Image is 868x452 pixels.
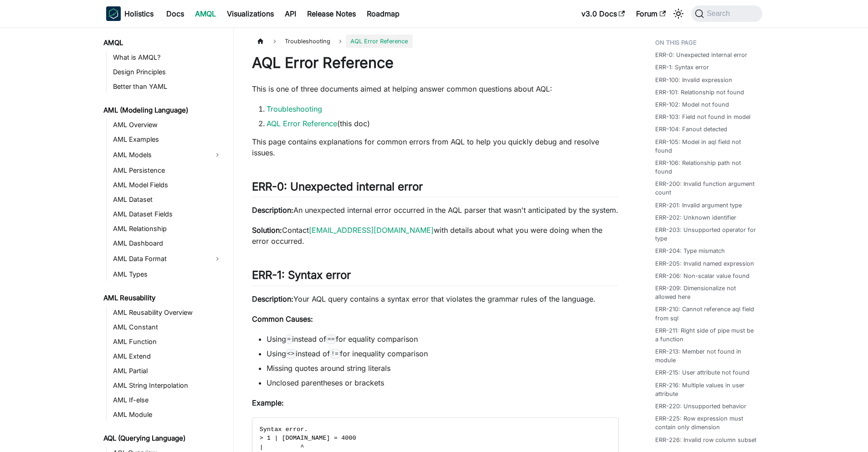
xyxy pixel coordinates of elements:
a: ERR-102: Model not found [655,100,729,109]
a: AML Extend [110,350,226,363]
a: Troubleshooting [267,104,322,113]
a: Roadmap [361,6,405,21]
code: == [326,334,336,344]
h2: ERR-1: Syntax error [252,268,619,286]
a: ERR-206: Non-scalar value found [655,272,750,280]
a: AML Dashboard [110,237,226,250]
a: Better than YAML [110,80,226,93]
a: AML Data Format [110,252,209,266]
a: ERR-215: User attribute not found [655,368,750,377]
a: AML (Modeling Language) [101,104,226,117]
p: This is one of three documents aimed at helping answer common questions about AQL: [252,83,619,94]
img: Holistics [106,6,121,21]
p: Your AQL query contains a syntax error that violates the grammar rules of the language. [252,293,619,304]
a: ERR-225: Row expression must contain only dimension [655,414,757,431]
a: AML If-else [110,394,226,406]
a: ERR-213: Member not found in module [655,347,757,365]
a: ERR-209: Dimensionalize not allowed here [655,284,757,301]
a: ERR-200: Invalid function argument count [655,180,757,197]
a: ERR-226: Invalid row column subset [655,436,756,444]
a: Home page [252,35,269,48]
h1: AQL Error Reference [252,54,619,72]
code: <> [286,349,296,358]
strong: Solution: [252,226,282,235]
a: AMQL [101,36,226,49]
button: Switch between dark and light mode (currently system mode) [671,6,686,21]
a: Forum [631,6,671,21]
a: v3.0 Docs [576,6,631,21]
a: AMQL [190,6,221,21]
li: Unclosed parentheses or brackets [267,377,619,388]
span: Syntax error. [260,426,308,433]
p: An unexpected internal error occurred in the AQL parser that wasn't anticipated by the system. [252,205,619,216]
a: ERR-204: Type mismatch [655,247,725,255]
li: Using instead of for equality comparison [267,334,619,344]
button: Expand sidebar category 'AML Models' [209,148,226,162]
a: AQL Error Reference [267,119,337,128]
a: ERR-201: Invalid argument type [655,201,742,210]
a: AML Overview [110,118,226,131]
a: ERR-202: Unknown identifier [655,213,736,222]
strong: Description: [252,294,293,303]
code: = [286,334,292,344]
a: Visualizations [221,6,279,21]
nav: Docs sidebar [97,27,234,452]
a: AML Relationship [110,222,226,235]
a: Docs [161,6,190,21]
a: ERR-105: Model in aql field not found [655,138,757,155]
a: ERR-104: Fanout detected [655,125,727,134]
a: AML Persistence [110,164,226,177]
h2: ERR-0: Unexpected internal error [252,180,619,197]
a: AML Dataset [110,193,226,206]
a: ERR-205: Invalid named expression [655,259,754,268]
a: AML Reusability Overview [110,306,226,319]
a: AML Reusability [101,292,226,304]
a: HolisticsHolisticsHolistics [106,6,154,21]
span: | ^ [260,444,304,451]
a: ERR-100: Invalid expression [655,76,732,84]
a: ERR-0: Unexpected internal error [655,51,747,59]
a: Release Notes [302,6,361,21]
a: ERR-103: Field not found in model [655,113,750,121]
p: This page contains explanations for common errors from AQL to help you quickly debug and resolve ... [252,136,619,158]
a: AML Examples [110,133,226,146]
strong: Common Causes: [252,314,313,324]
a: AML String Interpolation [110,379,226,392]
li: Missing quotes around string literals [267,363,619,374]
li: Using instead of for inequality comparison [267,348,619,359]
a: Design Principles [110,66,226,78]
strong: Example: [252,398,284,407]
a: ERR-101: Relationship not found [655,88,744,97]
a: AML Function [110,335,226,348]
a: AML Constant [110,321,226,334]
span: > 1 | [DOMAIN_NAME] = 4000 [260,435,356,442]
a: What is AMQL? [110,51,226,64]
span: Troubleshooting [280,35,335,48]
a: ERR-106: Relationship path not found [655,159,757,176]
a: [EMAIL_ADDRESS][DOMAIN_NAME] [309,226,434,235]
a: API [279,6,302,21]
a: ERR-220: Unsupported behavior [655,402,746,411]
a: ERR-211: Right side of pipe must be a function [655,326,757,344]
a: AML Model Fields [110,179,226,191]
button: Search (Command+K) [691,5,762,22]
code: != [330,349,340,358]
a: AML Models [110,148,209,162]
a: AML Types [110,268,226,281]
nav: Breadcrumbs [252,35,619,48]
p: Contact with details about what you were doing when the error occurred. [252,225,619,247]
li: (this doc) [267,118,619,129]
a: AML Module [110,408,226,421]
a: ERR-203: Unsupported operator for type [655,226,757,243]
strong: Description: [252,205,293,215]
b: Holistics [124,8,154,19]
span: Search [704,10,735,18]
a: ERR-210: Cannot reference aql field from sql [655,305,757,322]
button: Expand sidebar category 'AML Data Format' [209,252,226,266]
span: AQL Error Reference [346,35,412,48]
a: ERR-216: Multiple values in user attribute [655,381,757,398]
a: AQL (Querying Language) [101,432,226,445]
a: ERR-1: Syntax error [655,63,709,72]
a: AML Dataset Fields [110,208,226,221]
a: AML Partial [110,365,226,377]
